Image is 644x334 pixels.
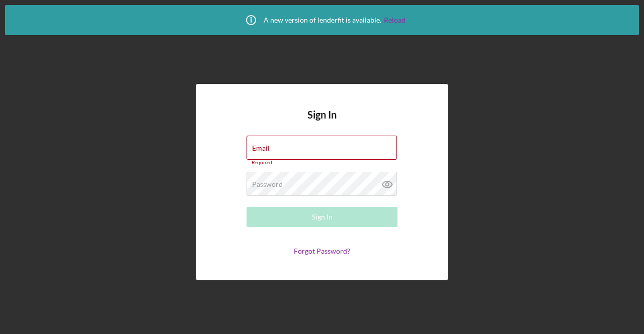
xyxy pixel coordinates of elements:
h4: Sign In [307,109,337,136]
div: Required [247,160,397,166]
a: Forgot Password? [294,247,350,255]
button: Sign In [247,207,397,227]
a: Reload [384,16,406,24]
label: Password [252,180,283,188]
label: Email [252,144,270,152]
div: A new version of lenderfit is available. [238,8,406,33]
div: Sign In [312,207,333,227]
